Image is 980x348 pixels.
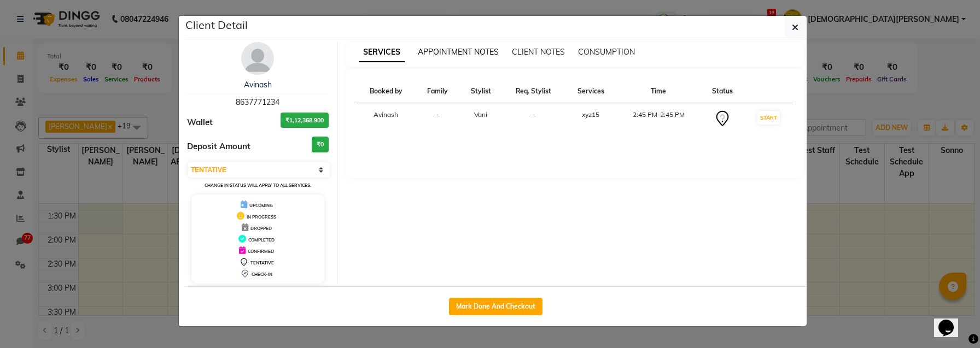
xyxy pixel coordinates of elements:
[418,47,499,57] span: APPOINTMENT NOTES
[701,80,744,103] th: Status
[616,80,701,103] th: Time
[281,113,329,128] h3: ₹1,12,368.900
[416,80,459,103] th: Family
[474,110,487,119] span: Vani
[359,43,405,62] span: SERVICES
[616,103,701,134] td: 2:45 PM-2:45 PM
[185,17,248,33] h5: Client Detail
[571,110,610,120] div: xyz15
[187,116,213,129] span: Wallet
[252,272,272,277] span: CHECK-IN
[512,47,565,57] span: CLIENT NOTES
[565,80,616,103] th: Services
[312,137,329,152] h3: ₹0
[247,214,276,220] span: IN PROGRESS
[503,80,565,103] th: Req. Stylist
[449,298,542,315] button: Mark Done And Checkout
[416,103,459,134] td: -
[187,140,250,153] span: Deposit Amount
[250,226,272,231] span: DROPPED
[241,42,274,75] img: avatar
[248,237,275,243] span: COMPLETED
[459,80,503,103] th: Stylist
[357,80,416,103] th: Booked by
[205,182,311,188] small: Change in status will apply to all services.
[250,260,274,266] span: TENTATIVE
[934,304,969,337] iframe: chat widget
[236,97,279,107] span: 8637771234
[244,80,272,90] a: Avinash
[357,103,416,134] td: Avinash
[578,47,635,57] span: CONSUMPTION
[248,249,274,254] span: CONFIRMED
[503,103,565,134] td: -
[249,203,273,208] span: UPCOMING
[757,111,780,125] button: START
